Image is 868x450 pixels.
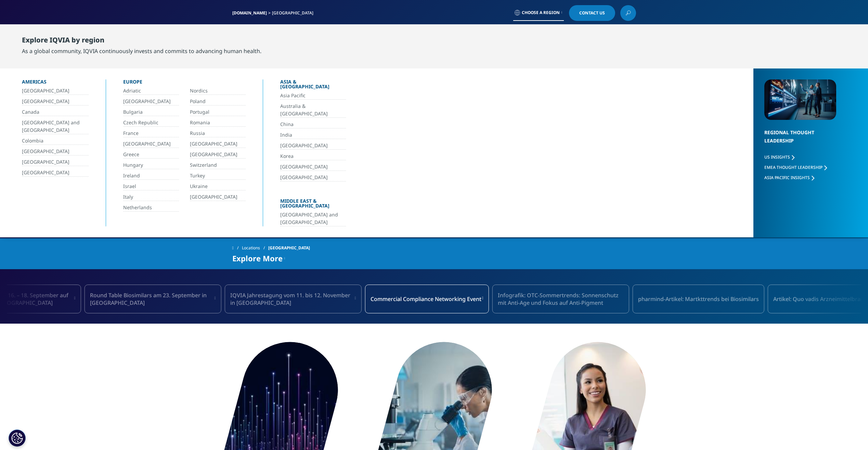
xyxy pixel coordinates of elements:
div: Europe [123,79,246,87]
div: Americas [22,79,89,87]
a: [GEOGRAPHIC_DATA] [280,142,346,150]
a: China [280,121,346,128]
div: 1 / 16 [225,285,362,313]
div: 3 / 16 [492,285,629,313]
a: [GEOGRAPHIC_DATA] [190,140,246,148]
a: Greece [123,151,179,159]
a: [GEOGRAPHIC_DATA] [280,163,346,171]
span: [GEOGRAPHIC_DATA] [268,242,310,254]
div: Middle East & [GEOGRAPHIC_DATA] [280,199,346,211]
a: EMEA Thought Leadership [764,164,827,170]
a: Korea [280,152,346,160]
div: As a global community, IQVIA continuously invests and commits to advancing human health. [22,47,261,55]
img: 2093_analyzing-data-using-big-screen-display-and-laptop.png [764,79,836,120]
a: [GEOGRAPHIC_DATA] [280,174,346,182]
a: Italy [123,193,179,201]
a: Israel [123,183,179,190]
a: Turkey [190,172,246,180]
span: Commercial Compliance Networking Event [371,295,481,303]
span: EMEA Thought Leadership [764,164,822,170]
a: [GEOGRAPHIC_DATA] [190,151,246,159]
div: 2 / 16 [365,285,489,313]
span: Infografik: OTC-Sommertrends: Sonnenschutz mit Anti-Age und Fokus auf Anti-Pigment [498,291,624,307]
div: 4 / 16 [633,285,764,313]
a: [GEOGRAPHIC_DATA] [22,87,89,95]
a: Asia Pacific Insights [764,175,814,180]
a: Adriatic [123,87,179,95]
a: Colombia [22,137,89,145]
span: US Insights [764,154,790,160]
a: Asia Pacific [280,92,346,100]
a: Ireland [123,172,179,180]
a: Ukraine [190,183,246,190]
a: India [280,131,346,139]
div: Asia & [GEOGRAPHIC_DATA] [280,79,346,92]
button: Cookie-Einstellungen [9,429,26,447]
a: Round Table Biosimilars am 23. September in [GEOGRAPHIC_DATA] [85,285,221,313]
a: pharmind-Artikel: Martkttrends bei Biosimilars [633,285,764,313]
a: Netherlands [123,204,179,212]
a: Contact Us [569,5,615,21]
a: Canada [22,108,89,116]
a: Romania [190,119,246,127]
div: Regional Thought Leadership [764,128,836,153]
a: Locations [242,242,268,254]
a: Australia & [GEOGRAPHIC_DATA] [280,102,346,118]
span: IQVIA Jahrestagung vom 11. bis 12. November in [GEOGRAPHIC_DATA] [230,291,354,307]
a: Poland [190,98,246,105]
a: IQVIA Jahrestagung vom 11. bis 12. November in [GEOGRAPHIC_DATA] [225,285,362,313]
div: [GEOGRAPHIC_DATA] [272,10,316,16]
a: [GEOGRAPHIC_DATA] [22,158,89,166]
a: Switzerland [190,161,246,169]
a: [DOMAIN_NAME] [232,10,267,16]
a: US Insights [764,154,794,160]
a: Czech Republic [123,119,179,127]
span: Choose a Region [522,10,560,15]
div: 16 / 16 [85,285,221,313]
a: [GEOGRAPHIC_DATA] [123,98,179,105]
a: Russia [190,129,246,137]
span: Round Table Biosimilars am 23. September in [GEOGRAPHIC_DATA] [90,291,214,307]
a: Nordics [190,87,246,95]
a: Bulgaria [123,108,179,116]
a: Infografik: OTC-Sommertrends: Sonnenschutz mit Anti-Age und Fokus auf Anti-Pigment [492,285,629,313]
a: Hungary [123,161,179,169]
a: Portugal [190,108,246,116]
a: [GEOGRAPHIC_DATA] and [GEOGRAPHIC_DATA] [280,211,346,226]
span: Contact Us [579,11,605,15]
a: [GEOGRAPHIC_DATA] [190,193,246,201]
a: [GEOGRAPHIC_DATA] [123,140,179,148]
a: Commercial Compliance Networking Event [365,285,489,313]
nav: Primary [290,24,636,56]
a: [GEOGRAPHIC_DATA] [22,98,89,105]
span: pharmind-Artikel: Martkttrends bei Biosimilars [638,295,759,303]
span: Explore More [232,254,283,262]
div: Explore IQVIA by region [22,36,261,47]
a: [GEOGRAPHIC_DATA] [22,169,89,177]
a: [GEOGRAPHIC_DATA] and [GEOGRAPHIC_DATA] [22,119,89,134]
a: France [123,129,179,137]
a: [GEOGRAPHIC_DATA] [22,148,89,155]
span: Asia Pacific Insights [764,175,810,180]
